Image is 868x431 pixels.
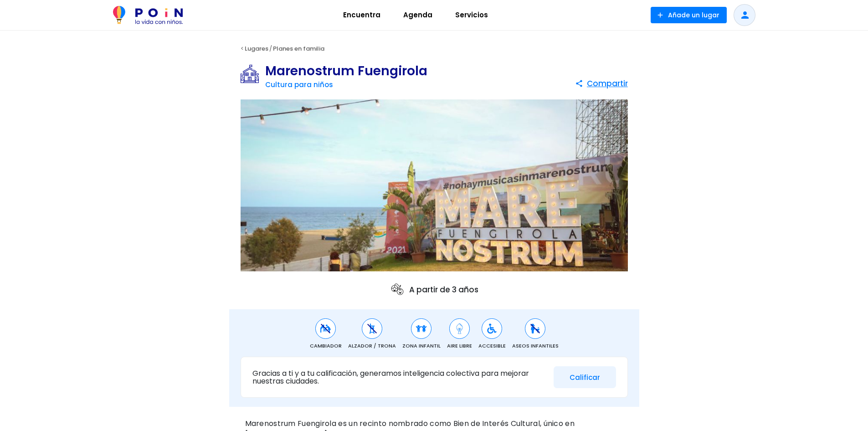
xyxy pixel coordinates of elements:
[554,366,616,389] button: Calificar
[651,7,727,23] button: Añade un lugar
[512,342,559,350] span: Aseos infantiles
[416,323,427,334] img: Zona Infantil
[241,65,265,83] img: Cultura para niños
[366,323,378,334] img: Alzador / Trona
[320,323,331,334] img: Cambiador
[392,4,444,26] a: Agenda
[332,4,392,26] a: Encuentra
[310,342,342,350] span: Cambiador
[444,4,499,26] a: Servicios
[113,6,183,24] img: POiN
[399,8,437,22] span: Agenda
[339,8,385,22] span: Encuentra
[451,8,492,22] span: Servicios
[273,44,324,53] a: Planes en familia
[402,342,441,350] span: Zona Infantil
[454,323,465,334] img: Aire Libre
[265,80,333,89] a: Cultura para niños
[265,65,427,78] h1: Marenostrum Fuengirola
[245,44,268,53] a: Lugares
[241,99,628,272] img: Marenostrum Fuengirola
[447,342,472,350] span: Aire Libre
[575,75,628,92] button: Compartir
[348,342,396,350] span: Alzador / Trona
[390,282,405,297] img: ages icon
[390,282,478,297] p: A partir de 3 años
[252,369,547,385] p: Gracias a ti y a tu calificación, generamos inteligencia colectiva para mejorar nuestras ciudades.
[529,323,541,334] img: Aseos infantiles
[486,323,498,334] img: Accesible
[229,42,639,56] div: < /
[478,342,506,350] span: Accesible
